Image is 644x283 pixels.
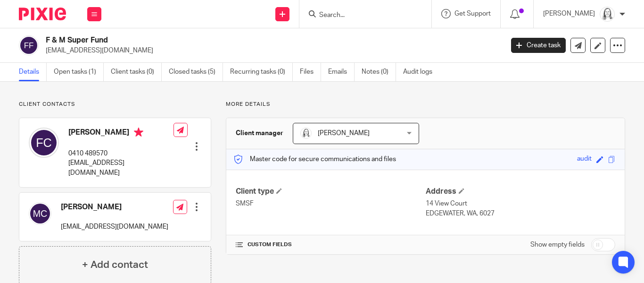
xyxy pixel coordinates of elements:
[230,63,293,81] a: Recurring tasks (0)
[300,63,321,81] a: Files
[54,63,104,81] a: Open tasks (1)
[111,63,162,81] a: Client tasks (0)
[46,46,497,55] p: [EMAIL_ADDRESS][DOMAIN_NAME]
[233,154,396,164] p: Master code for secure communications and files
[29,202,51,225] img: svg%3E
[426,187,615,197] h4: Address
[328,63,355,81] a: Emails
[19,35,39,55] img: svg%3E
[300,128,312,139] img: Eleanor%20Shakeshaft.jpg
[169,63,223,81] a: Closed tasks (5)
[577,154,592,165] div: audit
[318,130,370,137] span: [PERSON_NAME]
[68,128,173,139] h4: [PERSON_NAME]
[543,9,595,18] p: [PERSON_NAME]
[29,128,59,158] img: svg%3E
[82,257,148,272] h4: + Add contact
[236,129,283,138] h3: Client manager
[318,11,403,20] input: Search
[19,101,211,108] p: Client contacts
[61,202,168,212] h4: [PERSON_NAME]
[530,240,585,249] label: Show empty fields
[19,63,47,81] a: Details
[236,241,425,249] h4: CUSTOM FIELDS
[362,63,396,81] a: Notes (0)
[600,7,615,22] img: Eleanor%20Shakeshaft.jpg
[403,63,439,81] a: Audit logs
[426,209,615,218] p: EDGEWATER, WA, 6027
[511,38,566,53] a: Create task
[236,187,425,197] h4: Client type
[61,222,168,232] p: [EMAIL_ADDRESS][DOMAIN_NAME]
[134,128,143,137] i: Primary
[19,8,66,20] img: Pixie
[68,158,173,178] p: [EMAIL_ADDRESS][DOMAIN_NAME]
[236,199,425,208] p: SMSF
[46,35,407,45] h2: F & M Super Fund
[454,10,491,17] span: Get Support
[226,101,625,108] p: More details
[68,149,173,158] p: 0410 489570
[426,199,615,208] p: 14 View Court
